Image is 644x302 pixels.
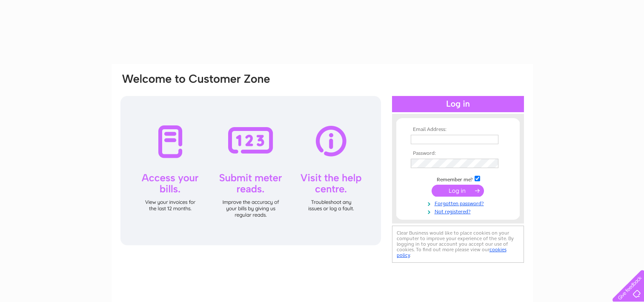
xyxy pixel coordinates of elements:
[411,199,507,207] a: Forgotten password?
[409,151,507,157] th: Password:
[409,174,507,183] td: Remember me?
[409,127,507,133] th: Email Address:
[392,226,524,263] div: Clear Business would like to place cookies on your computer to improve your experience of the sit...
[432,185,484,197] input: Submit
[397,247,507,258] a: cookies policy
[411,207,507,215] a: Not registered?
